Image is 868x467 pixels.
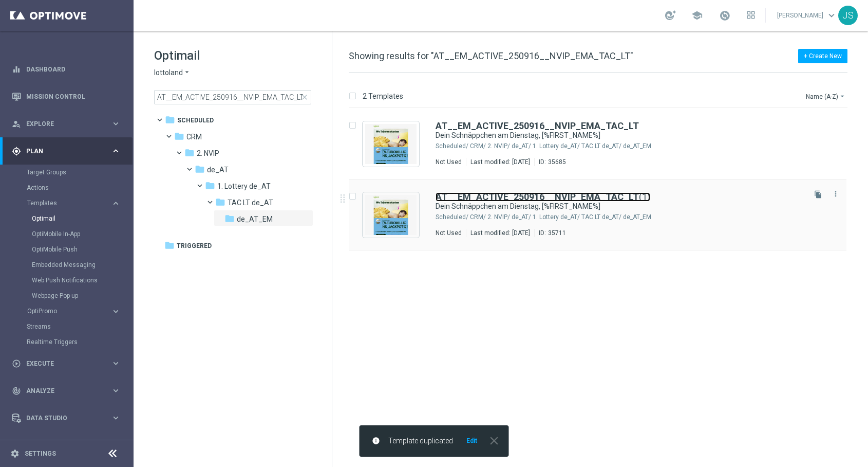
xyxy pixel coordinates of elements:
[838,92,846,100] i: arrow_drop_down
[26,83,121,110] a: Mission Control
[154,68,191,78] button: lottoland arrow_drop_down
[436,202,780,211] a: Dein Schnäppchen am Dienstag, [%FIRST_NAME%]
[26,361,111,367] span: Execute
[436,131,780,140] a: Dein Schnäppchen am Dienstag, [%FIRST_NAME%]
[237,214,273,224] span: de_AT_EM
[154,47,311,64] h1: Optimail
[27,165,133,180] div: Target Groups
[205,181,215,191] i: folder
[26,388,111,394] span: Analyze
[195,164,205,174] i: folder
[436,142,468,150] div: Scheduled/
[111,413,121,423] i: keyboard_arrow_right
[12,147,21,156] i: gps_fixed
[27,338,107,346] a: Realtime Triggers
[11,360,121,368] button: play_circle_outline Execute keyboard_arrow_right
[27,180,133,195] div: Actions
[812,188,825,201] button: file_copy
[26,121,111,127] span: Explore
[111,146,121,156] i: keyboard_arrow_right
[372,437,380,445] i: info
[11,387,121,395] button: track_changes Analyze keyboard_arrow_right
[11,147,121,155] div: gps_fixed Plan keyboard_arrow_right
[11,414,121,422] button: Data Studio keyboard_arrow_right
[436,192,650,202] a: AT__EM_ACTIVE_250916__NVIP_EMA_TAC_LT(1)
[548,158,566,166] div: 35685
[27,199,121,207] button: Templates keyboard_arrow_right
[12,83,121,110] div: Mission Control
[465,437,478,445] button: Edit
[154,68,183,78] span: lottoland
[388,437,453,445] span: Template duplicated
[27,308,111,314] div: OptiPromo
[32,288,133,303] div: Webpage Pop-up
[154,90,311,104] input: Search Template
[165,115,175,125] i: folder
[111,358,121,368] i: keyboard_arrow_right
[26,56,121,83] a: Dashboard
[436,120,639,131] b: AT__EM_ACTIVE_250916__NVIP_EMA_TAC_LT
[486,437,501,445] button: close
[814,190,822,199] i: file_copy
[27,200,101,206] span: Templates
[224,213,235,224] i: folder
[228,198,273,207] span: TAC LT de_AT
[11,93,121,101] button: Mission Control
[470,142,803,150] div: Scheduled/CRM/2. NVIP/de_AT/1. Lottery de_AT/TAC LT de_AT/de_AT_EM
[27,168,107,176] a: Target Groups
[805,90,847,102] button: Name (A-Z)arrow_drop_down
[534,229,566,237] div: ID:
[12,119,21,129] i: person_search
[832,190,840,198] i: more_vert
[32,214,107,223] a: Optimail
[26,148,111,154] span: Plan
[27,319,133,334] div: Streams
[11,120,121,128] button: person_search Explore keyboard_arrow_right
[466,158,534,166] div: Last modified: [DATE]
[338,179,866,250] div: Press SPACE to select this row.
[32,226,133,242] div: OptiMobile In-App
[174,131,184,141] i: folder
[349,50,633,61] span: Showing results for "AT__EM_ACTIVE_250916__NVIP_EMA_TAC_LT"
[466,229,534,237] div: Last modified: [DATE]
[534,158,566,166] div: ID:
[300,93,309,101] span: close
[27,184,107,192] a: Actions
[183,68,191,78] i: arrow_drop_down
[177,241,212,250] span: Triggered
[10,449,20,458] i: settings
[27,307,121,315] div: OptiPromo keyboard_arrow_right
[32,242,133,257] div: OptiMobile Push
[12,359,111,368] div: Execute
[32,261,107,269] a: Embedded Messaging
[26,432,107,459] a: Optibot
[436,213,468,221] div: Scheduled/
[27,322,107,331] a: Streams
[32,273,133,288] div: Web Push Notifications
[27,303,133,319] div: OptiPromo
[436,158,462,166] div: Not Used
[32,211,133,226] div: Optimail
[838,6,858,25] div: JS
[363,92,403,101] p: 2 Templates
[27,308,101,314] span: OptiPromo
[111,386,121,396] i: keyboard_arrow_right
[12,56,121,83] div: Dashboard
[25,451,56,457] a: Settings
[32,257,133,273] div: Embedded Messaging
[691,10,703,21] span: school
[207,165,229,174] span: de_AT
[548,229,566,237] div: 35711
[27,195,133,303] div: Templates
[12,386,111,396] div: Analyze
[11,65,121,74] div: equalizer Dashboard
[798,49,847,63] button: + Create New
[27,334,133,350] div: Realtime Triggers
[776,8,838,23] a: [PERSON_NAME]keyboard_arrow_down
[12,386,21,396] i: track_changes
[164,240,175,250] i: folder
[12,359,21,368] i: play_circle_outline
